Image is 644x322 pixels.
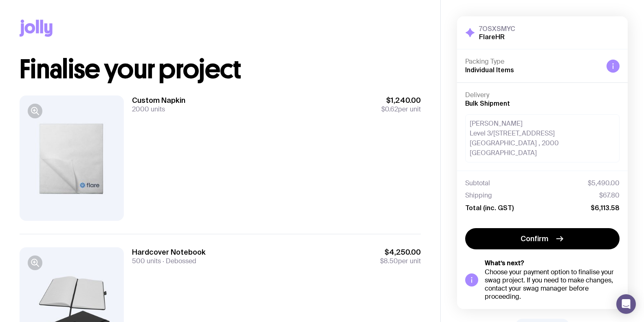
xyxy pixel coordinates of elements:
[380,257,421,265] span: per unit
[479,33,515,41] h2: FlareHR
[599,191,620,200] span: $67.80
[132,105,165,113] span: 2000 units
[465,66,514,73] span: Individual Items
[465,91,620,99] h4: Delivery
[380,257,398,265] span: $8.50
[132,257,161,265] span: 500 units
[465,58,600,66] h4: Packing Type
[465,100,510,107] span: Bulk Shipment
[465,204,514,212] span: Total (inc. GST)
[465,179,490,187] span: Subtotal
[485,268,620,301] div: Choose your payment option to finalise your swag project. If you need to make changes, contact yo...
[20,56,421,82] h1: Finalise your project
[591,204,620,212] span: $6,113.58
[465,191,492,200] span: Shipping
[588,179,620,187] span: $5,490.00
[521,234,548,244] span: Confirm
[465,114,620,162] div: [PERSON_NAME] Level 3/[STREET_ADDRESS] [GEOGRAPHIC_DATA] , 2000 [GEOGRAPHIC_DATA]
[479,24,515,33] h3: 7OSXSMYC
[381,105,421,113] span: per unit
[465,228,620,249] button: Confirm
[485,259,620,267] h5: What’s next?
[132,95,185,105] h3: Custom Napkin
[380,247,421,257] span: $4,250.00
[381,105,398,113] span: $0.62
[161,257,196,265] span: Debossed
[616,294,636,314] div: Open Intercom Messenger
[132,247,206,257] h3: Hardcover Notebook
[381,95,421,105] span: $1,240.00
